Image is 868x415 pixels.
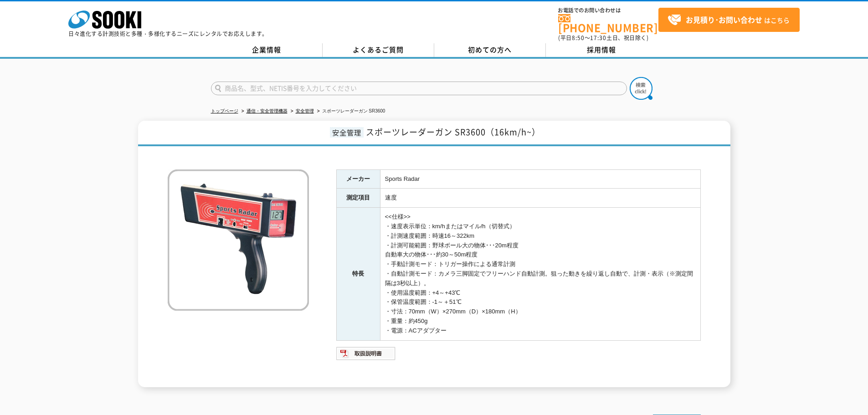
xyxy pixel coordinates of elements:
p: 日々進化する計測技術と多種・多様化するニーズにレンタルでお応えします。 [68,31,268,36]
span: お電話でのお問い合わせは [558,8,658,13]
td: Sports Radar [380,169,700,189]
span: はこちら [668,13,790,27]
li: スポーツレーダーガン SR3600 [315,107,385,116]
a: トップページ [211,108,238,113]
span: 8:50 [572,34,585,42]
a: 通信・安全管理機器 [247,108,288,113]
span: 安全管理 [330,127,364,138]
a: よくあるご質問 [323,43,434,57]
img: スポーツレーダーガン SR3600 [168,169,309,311]
th: メーカー [336,169,380,189]
th: 特長 [336,208,380,340]
td: 速度 [380,189,700,208]
a: 採用情報 [546,43,657,57]
span: スポーツレーダーガン SR3600（16km/h~） [366,126,540,138]
th: 測定項目 [336,189,380,208]
strong: お見積り･お問い合わせ [686,14,762,25]
span: 17:30 [590,34,606,42]
a: お見積り･お問い合わせはこちら [658,8,800,32]
a: [PHONE_NUMBER] [558,14,658,33]
a: 初めての方へ [434,43,546,57]
span: (平日 ～ 土日、祝日除く) [558,34,648,42]
input: 商品名、型式、NETIS番号を入力してください [211,82,627,95]
img: 取扱説明書 [336,346,396,361]
a: 安全管理 [296,108,314,113]
a: 取扱説明書 [336,352,396,359]
img: btn_search.png [630,77,652,100]
td: <<仕様>> ・速度表示単位：km/hまたはマイル/h（切替式） ・計測速度範囲：時速16～322km ・計測可能範囲：野球ボール大の物体･･･20m程度 自動車大の物体･･･約30～50m程度... [380,208,700,340]
a: 企業情報 [211,43,323,57]
span: 初めての方へ [468,45,512,55]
